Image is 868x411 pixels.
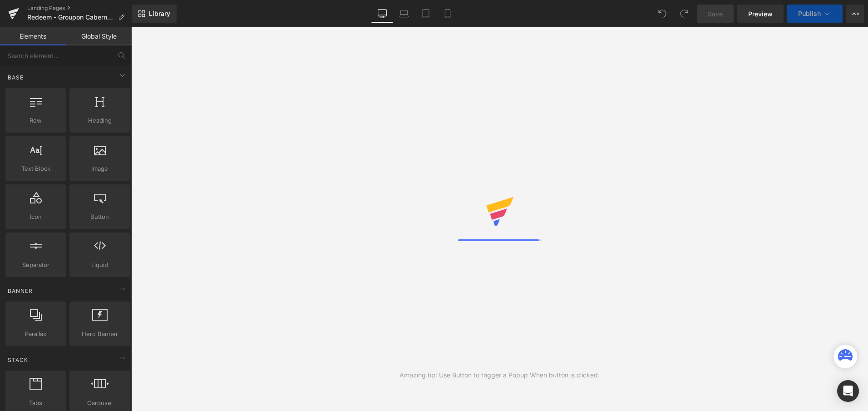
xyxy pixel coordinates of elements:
span: Image [72,164,127,173]
span: Hero Banner [72,329,127,339]
a: Desktop [371,5,393,23]
span: Button [72,212,127,222]
span: Liquid [72,260,127,270]
button: Publish [787,5,843,23]
a: Global Style [66,27,132,45]
span: Separator [8,260,63,270]
span: Preview [748,9,773,19]
span: Row [8,116,63,125]
span: Text Block [8,164,63,173]
span: Parallax [8,329,63,339]
button: Redo [675,5,693,23]
span: Stack [7,356,29,364]
span: Save [708,9,723,19]
span: Base [7,73,25,82]
button: More [846,5,864,23]
span: Icon [8,212,63,222]
a: Laptop [393,5,415,23]
span: Carousel [72,398,127,408]
a: Landing Pages [27,5,132,12]
button: Undo [653,5,671,23]
a: New Library [132,5,177,23]
span: Banner [7,287,34,295]
a: Preview [737,5,784,23]
span: Redeem - Groupon Cabernet 18-Pack [27,14,114,21]
a: Mobile [437,5,459,23]
span: Library [149,10,170,18]
div: Open Intercom Messenger [837,380,859,402]
a: Tablet [415,5,437,23]
span: Publish [798,10,821,17]
div: Amazing tip: Use Button to trigger a Popup When button is clicked. [399,370,600,380]
span: Heading [72,116,127,125]
span: Tabs [8,398,63,408]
